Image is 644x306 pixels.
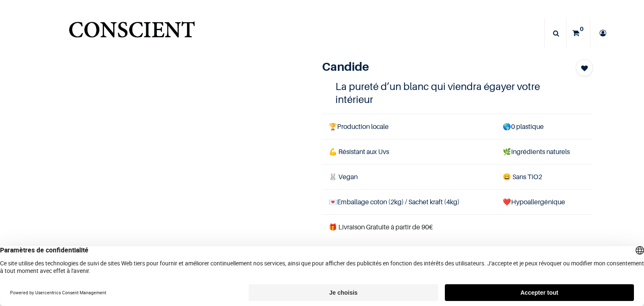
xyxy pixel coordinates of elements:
a: 0 [566,18,590,48]
button: Add to wishlist [576,59,593,76]
font: 🎁 Livraison Gratuite à partir de 90€ [329,223,433,231]
span: 💪 Résistant aux Uvs [329,147,389,156]
span: 😄 S [503,172,516,181]
td: ❤️Hypoallergénique [496,190,593,215]
td: 0 plastique [496,114,593,139]
span: Add to wishlist [581,63,588,73]
span: 🐰 Vegan [329,172,358,181]
a: Logo of Conscient [67,17,197,50]
h4: La pureté d’un blanc qui viendra égayer votre intérieur [335,80,579,106]
span: 💌 [329,198,337,206]
h1: Candide [322,59,552,74]
td: ans TiO2 [496,164,593,189]
sup: 0 [578,25,586,33]
td: Ingrédients naturels [496,139,593,164]
span: 🌿 [503,147,511,156]
img: Conscient [67,17,197,50]
td: Production locale [322,114,496,139]
td: Emballage coton (2kg) / Sachet kraft (4kg) [322,190,496,215]
span: 🌎 [503,122,511,131]
span: 🏆 [329,122,337,131]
